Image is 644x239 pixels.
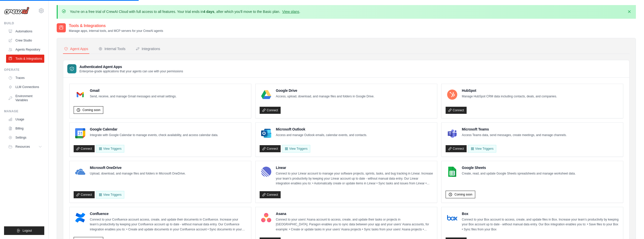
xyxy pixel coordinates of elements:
[75,167,85,177] img: Microsoft OneDrive Logo
[261,167,271,177] img: Linear Logo
[6,124,44,133] a: Billing
[79,64,183,69] h3: Authenticated Agent Apps
[135,44,161,54] button: Integrations
[74,145,95,152] a: Connect
[462,133,567,138] p: Access Teams data, send messages, create meetings, and manage channels.
[90,88,177,93] h4: Gmail
[261,128,271,138] img: Microsoft Outlook Logo
[69,23,163,29] h2: Tools & Integrations
[90,165,186,170] h4: Microsoft OneDrive
[6,74,44,82] a: Traces
[90,217,247,232] p: Connect to your Confluence account access, create, and update their documents in Confluence. Incr...
[447,90,457,100] img: HubSpot Logo
[446,145,467,152] a: Connect
[74,191,95,198] a: Connect
[90,211,247,216] h4: Confluence
[6,27,44,35] a: Automations
[454,192,472,197] span: Coming soon
[6,143,44,151] button: Resources
[23,229,32,233] span: Logout
[6,46,44,54] a: Agents Repository
[261,213,271,223] img: Asana Logo
[97,44,127,54] button: Internal Tools
[447,213,457,223] img: Box Logo
[462,171,576,176] p: Create, read, and update Google Sheets spreadsheets and manage worksheet data.
[276,127,367,132] h4: Microsoft Outlook
[90,94,177,99] p: Send, receive, and manage Gmail messages and email settings.
[6,92,44,104] a: Environment Variables
[276,171,433,186] p: Connect to your Linear account to manage your software projects, sprints, tasks, and bug tracking...
[276,165,433,170] h4: Linear
[4,68,44,72] div: Operate
[6,134,44,142] a: Settings
[6,115,44,123] a: Usage
[4,226,44,235] button: Logout
[98,46,126,51] div: Internal Tools
[6,83,44,91] a: LLM Connections
[468,145,496,153] : View Triggers
[462,94,557,99] p: Manage HubSpot CRM data including contacts, deals, and companies.
[90,171,186,176] p: Upload, download, and manage files and folders in Microsoft OneDrive.
[6,55,44,63] a: Tools & Integrations
[79,69,183,73] p: Enterprise-grade applications that your agents can use with your permissions
[260,191,281,198] a: Connect
[447,128,457,138] img: Microsoft Teams Logo
[15,145,30,149] span: Resources
[282,145,310,153] : View Triggers
[69,29,163,33] p: Manage apps, internal tools, and MCP servers for your CrewAI agents
[203,10,214,14] strong: 4 days
[276,217,433,232] p: Connect to your users’ Asana account to access, create, and update their tasks or projects in [GE...
[276,133,367,138] p: Access and manage Outlook emails, calendar events, and contacts.
[276,88,375,93] h4: Google Drive
[462,88,557,93] h4: HubSpot
[447,167,457,177] img: Google Sheets Logo
[70,9,300,14] p: You're on a free trial of CrewAI Cloud with full access to all features. Your trial ends in , aft...
[90,133,218,138] p: Integrate with Google Calendar to manage events, check availability, and access calendar data.
[90,127,218,132] h4: Google Calendar
[82,108,100,112] span: Coming soon
[276,94,375,99] p: Access, upload, download, and manage files and folders in Google Drive.
[4,21,44,25] div: Build
[446,107,467,114] a: Connect
[6,36,44,45] a: Crew Studio
[462,211,619,216] h4: Box
[4,7,29,14] img: Logo
[462,217,619,232] p: Connect to your Box account to access, create, and update files in Box. Increase your team’s prod...
[136,46,160,51] div: Integrations
[462,165,576,170] h4: Google Sheets
[276,211,433,216] h4: Asana
[63,44,89,54] button: Agent Apps
[64,46,88,51] div: Agent Apps
[462,127,567,132] h4: Microsoft Teams
[4,109,44,113] div: Manage
[96,191,124,199] : View Triggers
[96,145,124,153] button: View Triggers
[260,145,281,152] a: Connect
[282,10,299,14] a: View plans
[260,107,281,114] a: Connect
[75,90,85,100] img: Gmail Logo
[261,90,271,100] img: Google Drive Logo
[75,213,85,223] img: Confluence Logo
[75,128,85,138] img: Google Calendar Logo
